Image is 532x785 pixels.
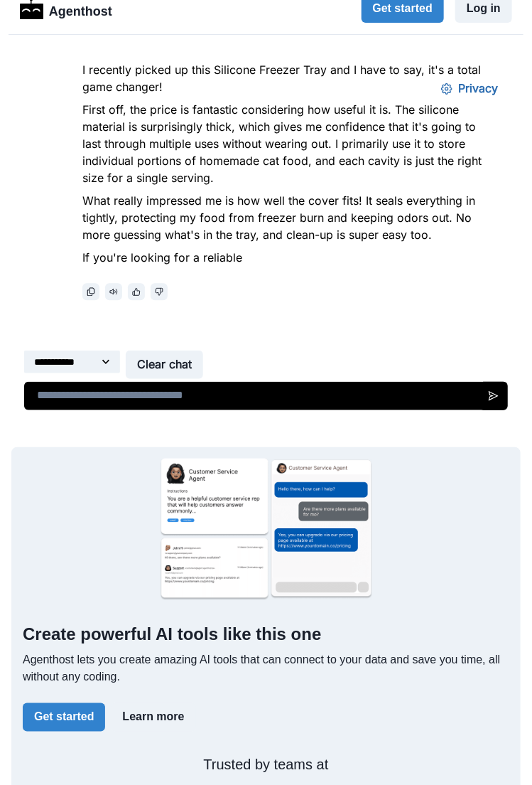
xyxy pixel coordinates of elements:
button: Clear chat [114,287,192,316]
button: Privacy Settings [418,11,498,40]
p: What really impressed me is how well the cover fits! It seals everything in tightly, protecting m... [71,129,484,181]
p: Trusted by teams at [23,754,509,776]
button: thumbs_down [139,220,156,237]
p: First off, the price is fantastic considering how useful it is. The silicone material is surprisi... [71,38,484,124]
button: Learn more [111,703,195,732]
button: Copy [71,220,88,237]
iframe: Review Generator [11,63,521,419]
button: Send message [468,319,496,347]
img: Agenthost.ai [160,459,373,601]
button: Get started [23,703,105,732]
p: If you're looking for a reliable [71,186,484,203]
button: Read aloud [94,220,111,237]
button: thumbs_up [116,220,134,237]
p: Agenthost lets you create amazing AI tools that can connect to your data and save you time, all w... [23,652,509,686]
h2: Create powerful AI tools like this one [23,624,509,646]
